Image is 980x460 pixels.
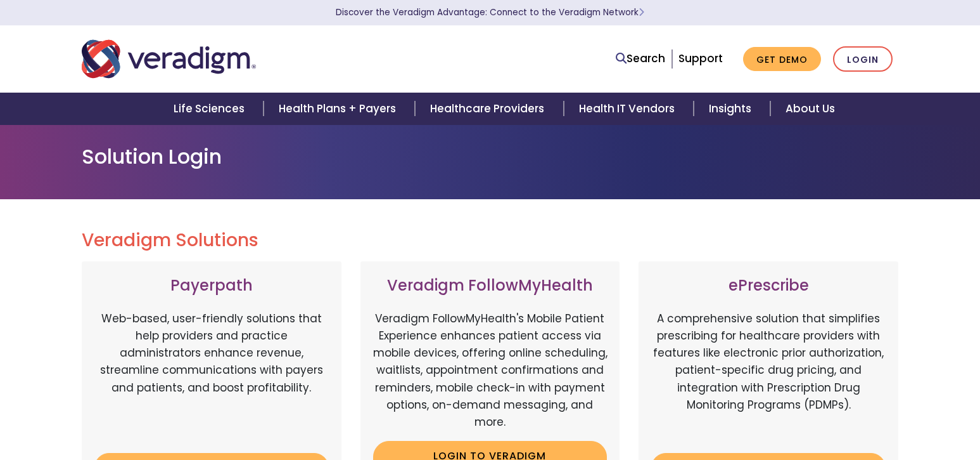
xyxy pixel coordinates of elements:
a: Life Sciences [158,93,264,125]
span: Learn More [639,6,644,18]
a: Login [833,46,893,72]
p: A comprehensive solution that simplifies prescribing for healthcare providers with features like ... [651,310,886,444]
h3: ePrescribe [651,277,886,295]
h1: Solution Login [82,145,899,169]
h3: Payerpath [94,277,329,295]
h3: Veradigm FollowMyHealth [373,277,608,295]
a: Search [616,50,665,67]
p: Web-based, user-friendly solutions that help providers and practice administrators enhance revenu... [94,310,329,444]
a: Support [678,51,723,66]
a: Healthcare Providers [415,93,563,125]
p: Veradigm FollowMyHealth's Mobile Patient Experience enhances patient access via mobile devices, o... [373,310,608,431]
a: Discover the Veradigm Advantage: Connect to the Veradigm NetworkLearn More [336,6,644,18]
a: Health Plans + Payers [264,93,415,125]
h2: Veradigm Solutions [82,230,899,251]
a: Get Demo [743,47,821,72]
a: About Us [770,93,850,125]
img: Veradigm logo [82,38,256,80]
a: Insights [694,93,770,125]
a: Health IT Vendors [564,93,694,125]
